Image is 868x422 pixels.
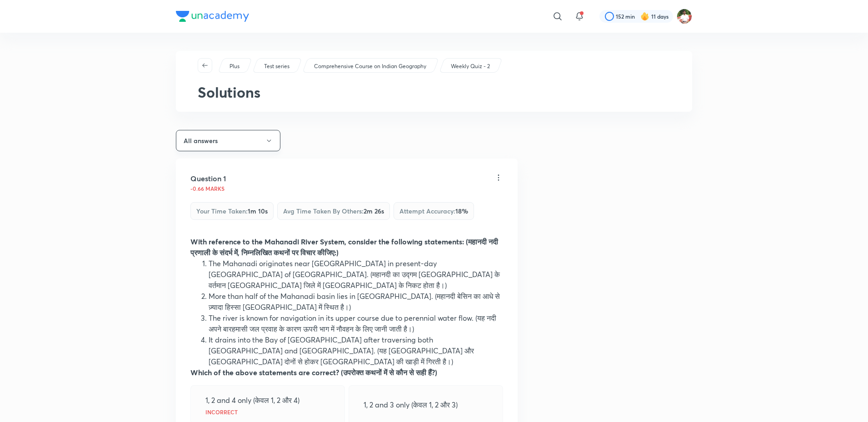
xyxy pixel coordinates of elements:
a: Weekly Quiz - 2 [449,62,492,70]
p: Plus [229,62,239,70]
p: -0.66 marks [190,186,224,191]
span: 18 % [455,207,468,215]
strong: With reference to the Mahanadi River System, consider the following statements: (महानदी नदी प्रणा... [190,237,498,257]
li: The river is known for navigation in its upper course due to perennial water flow. (यह नदी अपने ब... [209,313,503,334]
p: Incorrect [205,409,238,415]
span: 2m 26s [364,207,384,215]
li: The Mahanadi originates near [GEOGRAPHIC_DATA] in present-day [GEOGRAPHIC_DATA] of [GEOGRAPHIC_DA... [209,258,503,291]
h5: Question 1 [190,173,226,184]
li: More than half of the Mahanadi basin lies in [GEOGRAPHIC_DATA]. (महानदी बेसिन का आधे से ज़्यादा ह... [209,291,503,313]
a: Plus [228,62,241,70]
img: Shashank Soni [677,9,692,24]
strong: Which of the above statements are correct? (उपरोक्त कथनों में से कौन से सही हैं?) [190,367,437,377]
img: Company Logo [176,11,249,22]
li: It drains into the Bay of [GEOGRAPHIC_DATA] after traversing both [GEOGRAPHIC_DATA] and [GEOGRAPH... [209,334,503,367]
span: 1m 10s [248,207,268,215]
img: streak [640,12,649,21]
div: Avg time taken by others : [277,202,390,220]
a: Test series [263,62,291,70]
div: Attempt accuracy : [394,202,474,220]
div: Your time taken : [190,202,274,220]
p: 1, 2 and 4 only (केवल 1, 2 और 4) [205,395,299,406]
p: Comprehensive Course on Indian Geography [314,62,426,70]
p: Test series [264,62,289,70]
button: All answers [176,130,280,151]
p: Weekly Quiz - 2 [451,62,490,70]
h2: Solutions [198,84,670,101]
p: 1, 2 and 3 only (केवल 1, 2 और 3) [364,399,458,410]
a: Comprehensive Course on Indian Geography [313,62,428,70]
